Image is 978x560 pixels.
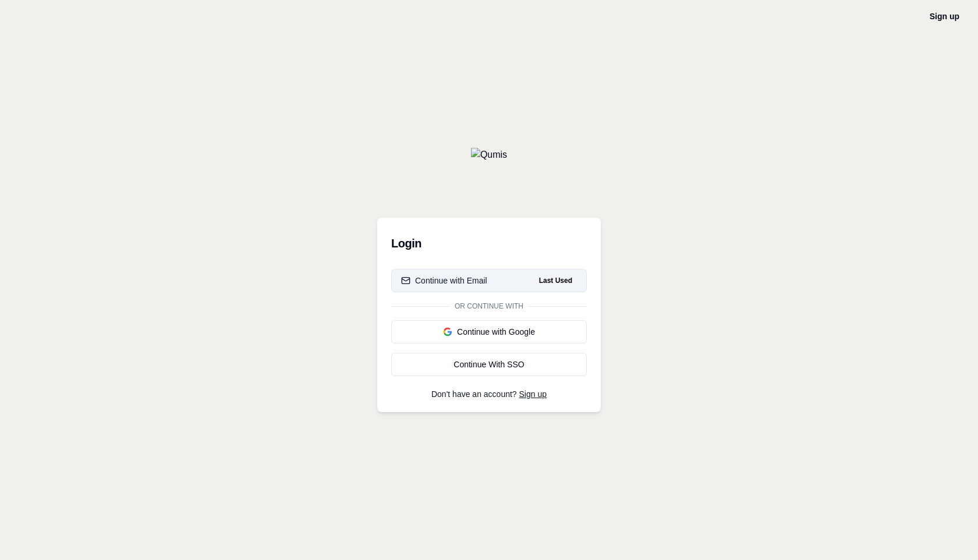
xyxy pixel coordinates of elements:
button: Continue with Google [391,320,587,343]
div: Continue with Email [401,275,487,286]
a: Continue With SSO [391,353,587,376]
h3: Login [391,232,587,255]
div: Continue with Google [401,326,577,338]
a: Sign up [930,12,959,21]
p: Don't have an account? [391,390,587,398]
span: Or continue with [450,302,528,311]
button: Continue with EmailLast Used [391,269,587,292]
span: Last Used [534,274,577,288]
a: Sign up [519,389,547,399]
div: Continue With SSO [401,359,577,370]
img: Qumis [471,148,507,162]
